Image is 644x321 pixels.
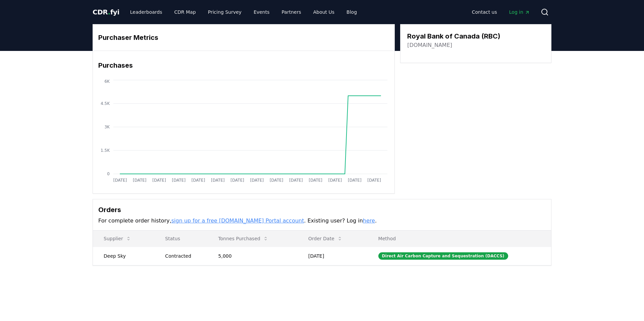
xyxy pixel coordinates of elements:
a: Events [248,6,275,18]
tspan: 1.5K [101,148,110,153]
tspan: [DATE] [211,178,225,183]
h3: Purchases [98,60,389,70]
tspan: [DATE] [328,178,342,183]
tspan: 3K [104,125,110,129]
a: About Us [308,6,340,18]
a: Blog [341,6,362,18]
h3: Orders [98,205,546,215]
tspan: [DATE] [133,178,147,183]
p: For complete order history, . Existing user? Log in . [98,217,546,225]
tspan: [DATE] [152,178,166,183]
a: Pricing Survey [203,6,247,18]
p: Status [160,235,202,242]
a: CDR.fyi [93,7,119,17]
div: Direct Air Carbon Capture and Sequestration (DACCS) [378,252,508,260]
nav: Main [125,6,362,18]
tspan: [DATE] [270,178,283,183]
tspan: [DATE] [250,178,264,183]
a: here [363,217,375,224]
span: . [108,8,110,16]
a: Log in [504,6,535,18]
tspan: 0 [107,172,110,176]
tspan: 4.5K [101,101,110,106]
a: CDR Map [169,6,201,18]
td: 5,000 [208,247,298,265]
div: Contracted [165,253,202,259]
td: [DATE] [298,247,368,265]
tspan: [DATE] [172,178,186,183]
h3: Royal Bank of Canada (RBC) [407,31,500,41]
a: Leaderboards [125,6,168,18]
button: Order Date [303,232,348,245]
a: [DOMAIN_NAME] [407,41,452,49]
button: Supplier [98,232,137,245]
a: Contact us [467,6,502,18]
tspan: [DATE] [289,178,303,183]
tspan: [DATE] [309,178,322,183]
a: Partners [276,6,307,18]
nav: Main [467,6,535,18]
tspan: [DATE] [192,178,205,183]
a: sign up for a free [DOMAIN_NAME] Portal account [171,217,304,224]
tspan: [DATE] [348,178,362,183]
span: CDR fyi [93,8,119,16]
td: Deep Sky [93,247,154,265]
tspan: [DATE] [113,178,127,183]
h3: Purchaser Metrics [98,33,389,43]
span: Log in [509,9,530,15]
button: Tonnes Purchased [213,232,274,245]
tspan: [DATE] [230,178,244,183]
tspan: [DATE] [367,178,381,183]
p: Method [373,235,546,242]
tspan: 6K [104,79,110,84]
